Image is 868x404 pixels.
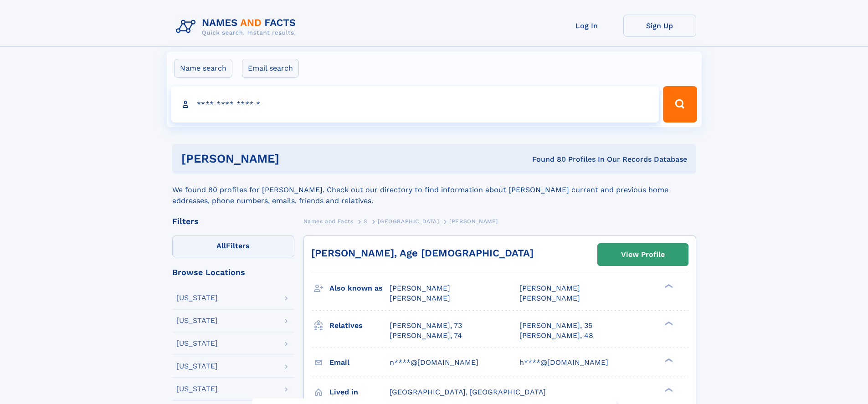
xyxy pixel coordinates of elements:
[519,331,593,341] a: [PERSON_NAME], 48
[663,320,673,326] div: ❯
[406,154,687,164] div: Found 80 Profiles In Our Records Database
[390,284,450,292] span: [PERSON_NAME]
[378,218,439,225] span: [GEOGRAPHIC_DATA]
[172,235,294,257] label: Filters
[176,363,218,370] div: [US_STATE]
[449,218,498,225] span: [PERSON_NAME]
[621,244,665,265] div: View Profile
[176,340,218,347] div: [US_STATE]
[519,294,580,302] span: [PERSON_NAME]
[329,355,390,370] h3: Email
[172,174,696,206] div: We found 80 profiles for [PERSON_NAME]. Check out our directory to find information about [PERSON...
[242,59,299,78] label: Email search
[176,294,218,302] div: [US_STATE]
[172,217,294,225] div: Filters
[364,215,368,227] a: S
[171,86,659,123] input: search input
[181,153,406,164] h1: [PERSON_NAME]
[329,281,390,296] h3: Also known as
[329,318,390,333] h3: Relatives
[174,59,232,78] label: Name search
[303,215,354,227] a: Names and Facts
[172,15,303,39] img: Logo Names and Facts
[311,247,534,259] a: [PERSON_NAME], Age [DEMOGRAPHIC_DATA]
[378,215,439,227] a: [GEOGRAPHIC_DATA]
[663,283,673,289] div: ❯
[216,241,226,250] span: All
[329,384,390,400] h3: Lived in
[364,218,368,225] span: S
[663,357,673,363] div: ❯
[390,388,546,396] span: [GEOGRAPHIC_DATA], [GEOGRAPHIC_DATA]
[598,244,688,266] a: View Profile
[390,321,462,331] a: [PERSON_NAME], 73
[176,385,218,393] div: [US_STATE]
[623,15,696,37] a: Sign Up
[550,15,623,37] a: Log In
[176,317,218,324] div: [US_STATE]
[663,387,673,393] div: ❯
[663,86,697,123] button: Search Button
[519,321,592,331] a: [PERSON_NAME], 35
[519,284,580,292] span: [PERSON_NAME]
[390,294,450,302] span: [PERSON_NAME]
[390,331,462,341] a: [PERSON_NAME], 74
[172,268,294,276] div: Browse Locations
